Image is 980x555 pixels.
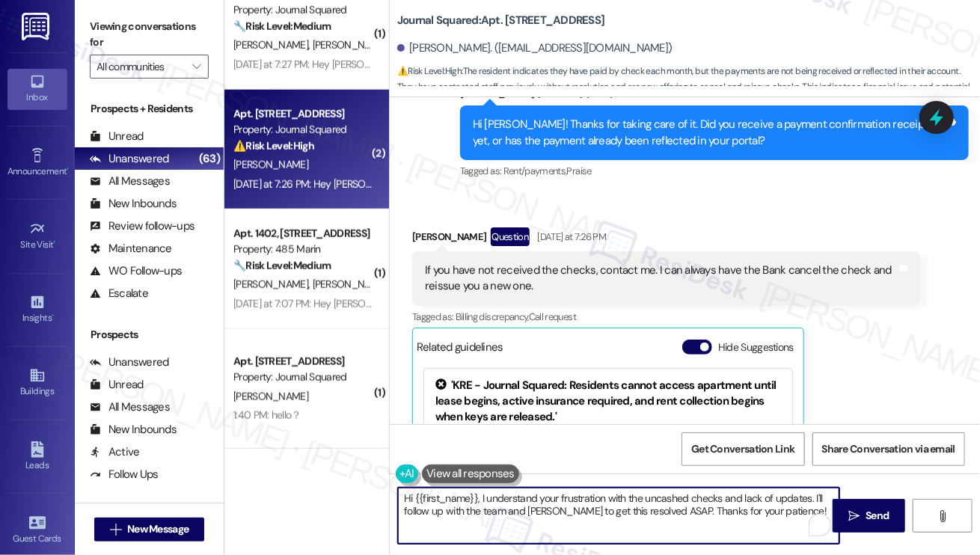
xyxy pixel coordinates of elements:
[75,327,224,343] div: Prospects
[22,13,52,40] img: ResiDesk Logo
[398,488,839,544] textarea: To enrich screen reader interactions, please activate Accessibility in Grammarly extension settings
[54,237,56,248] span: •
[94,518,205,542] button: New Message
[233,177,905,191] div: [DATE] at 7:26 PM: Hey [PERSON_NAME], we appreciate your text! We'll be back at 11AM to help you ...
[397,40,673,56] div: [PERSON_NAME]. ([EMAIL_ADDRESS][DOMAIN_NAME])
[937,510,948,522] i: 
[812,432,965,466] button: Share Conversation via email
[417,340,503,361] div: Related guidelines
[90,399,170,415] div: All Messages
[435,378,781,426] div: 'KRE - Journal Squared: Residents cannot access apartment until lease begins, active insurance re...
[90,151,169,167] div: Unanswered
[397,64,980,111] span: : The resident indicates they have paid by check each month, but the payments are not being recei...
[233,390,308,403] span: [PERSON_NAME]
[233,408,301,422] div: 1:40 PM: hello？
[90,196,177,212] div: New Inbounds
[866,508,889,524] span: Send
[233,226,372,242] div: Apt. 1402, [STREET_ADDRESS]
[313,277,388,291] span: [PERSON_NAME]
[7,363,67,403] a: Buildings
[233,19,331,33] strong: 🔧 Risk Level: Medium
[682,432,804,466] button: Get Conversation Link
[90,174,170,189] div: All Messages
[529,310,576,323] span: Call request
[718,340,794,355] label: Hide Suggestions
[90,444,140,460] div: Active
[397,13,604,28] b: Journal Squared: Apt. [STREET_ADDRESS]
[313,38,388,52] span: [PERSON_NAME]
[473,117,945,149] div: Hi [PERSON_NAME]! Thanks for taking care of it. Did you receive a payment confirmation receipt ye...
[691,441,794,457] span: Get Conversation Link
[233,158,308,171] span: [PERSON_NAME]
[90,355,169,370] div: Unanswered
[7,69,67,109] a: Inbox
[233,259,331,272] strong: 🔧 Risk Level: Medium
[7,289,67,330] a: Insights •
[90,218,195,234] div: Review follow-ups
[503,165,567,177] span: Rent/payments ,
[491,227,530,246] div: Question
[90,15,209,55] label: Viewing conversations for
[7,216,67,257] a: Site Visit •
[192,61,200,73] i: 
[456,310,529,323] span: Billing discrepancy ,
[233,242,372,257] div: Property: 485 Marin
[233,106,372,122] div: Apt. [STREET_ADDRESS]
[412,306,921,328] div: Tagged as:
[7,510,67,551] a: Guest Cards
[127,521,189,537] span: New Message
[233,139,314,153] strong: ⚠️ Risk Level: High
[233,354,372,370] div: Apt. [STREET_ADDRESS]
[833,499,905,533] button: Send
[90,241,172,257] div: Maintenance
[90,377,144,393] div: Unread
[90,263,182,279] div: WO Follow-ups
[195,147,224,171] div: (63)
[460,160,969,182] div: Tagged as:
[7,437,67,477] a: Leads
[233,122,372,138] div: Property: Journal Squared
[110,524,121,536] i: 
[822,441,955,457] span: Share Conversation via email
[412,227,921,251] div: [PERSON_NAME]
[233,38,313,52] span: [PERSON_NAME]
[397,65,462,77] strong: ⚠️ Risk Level: High
[90,467,159,482] div: Follow Ups
[90,129,144,144] div: Unread
[90,286,148,301] div: Escalate
[848,510,860,522] i: 
[567,165,592,177] span: Praise
[97,55,185,79] input: All communities
[233,370,372,385] div: Property: Journal Squared
[425,263,897,295] div: If you have not received the checks, contact me. I can always have the Bank cancel the check and ...
[90,422,177,438] div: New Inbounds
[233,277,313,291] span: [PERSON_NAME]
[533,229,606,245] div: [DATE] at 7:26 PM
[233,2,372,18] div: Property: Journal Squared
[52,310,54,321] span: •
[75,101,224,117] div: Prospects + Residents
[67,164,69,174] span: •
